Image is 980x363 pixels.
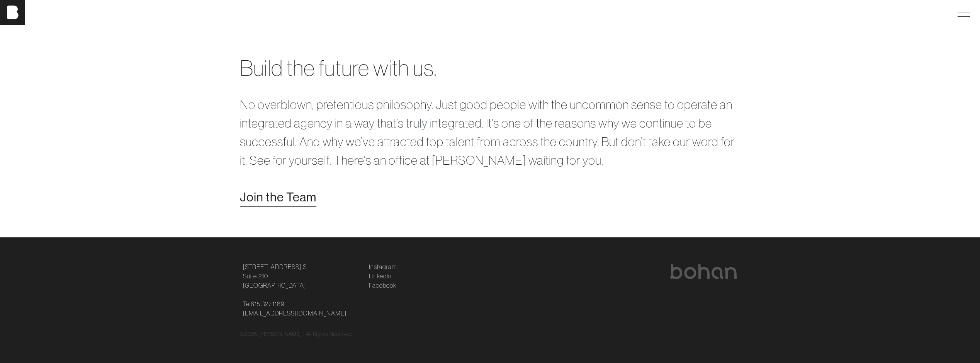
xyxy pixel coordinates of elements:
[369,281,396,290] a: Facebook
[243,299,360,318] p: Tel
[240,330,741,338] div: © 2025
[369,271,392,281] a: LinkedIn
[258,330,354,338] p: [PERSON_NAME] | All Rights Reserved.
[243,262,308,290] a: [STREET_ADDRESS] S.Suite 210[GEOGRAPHIC_DATA]
[240,95,741,169] p: No overblown, pretentious philosophy. Just good people with the uncommon sense to operate an inte...
[251,299,285,308] a: 615.327.1189
[669,264,737,279] img: bohan logo
[369,262,397,271] a: Instagram
[240,52,741,84] div: Build the future with us.
[240,188,316,206] a: Join the Team
[243,308,346,318] a: [EMAIL_ADDRESS][DOMAIN_NAME]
